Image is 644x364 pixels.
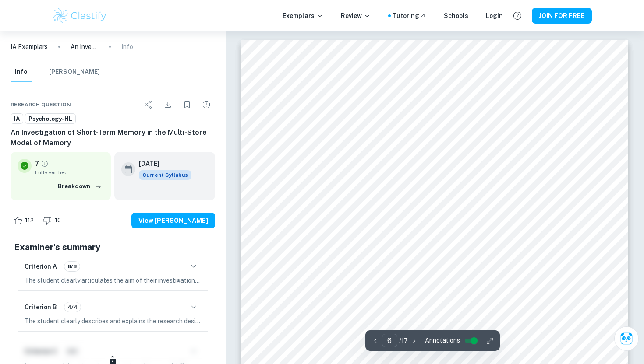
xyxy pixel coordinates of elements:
button: [PERSON_NAME] [49,63,100,82]
div: Bookmark [178,96,196,113]
button: JOIN FOR FREE [532,8,592,24]
button: Help and Feedback [510,8,525,23]
a: IA Exemplars [11,42,48,52]
p: The student clearly describes and explains the research design, detailing the independent measure... [25,316,201,326]
div: Like [11,213,39,227]
p: An Investigation of Short-Term Memory in the Multi-Store Model of Memory [71,42,99,52]
a: IA [11,113,23,124]
p: Review [341,11,371,21]
h5: Examiner's summary [14,241,212,254]
span: 112 [20,216,39,225]
p: 7 [35,159,39,168]
button: Info [11,63,32,82]
a: Tutoring [393,11,426,21]
img: Clastify logo [52,7,108,24]
a: Login [486,11,503,21]
button: View [PERSON_NAME] [131,213,215,228]
h6: Criterion B [25,302,57,312]
a: Grade fully verified [41,160,49,168]
div: Report issue [198,96,215,113]
a: Schools [444,11,468,21]
button: Breakdown [56,180,104,193]
p: / 17 [399,336,408,346]
span: Current Syllabus [139,170,191,180]
span: Psychology-HL [25,115,75,123]
h6: Criterion A [25,262,57,271]
a: Psychology-HL [25,113,76,124]
span: 6/6 [64,262,80,270]
button: Ask Clai [614,326,639,351]
div: Share [140,96,157,113]
div: This exemplar is based on the current syllabus. Feel free to refer to it for inspiration/ideas wh... [139,170,191,180]
span: Fully verified [35,168,104,176]
p: The student clearly articulates the aim of their investigation, focusing on the effect of delay t... [25,276,201,285]
span: IA [11,115,23,123]
span: Research question [11,101,71,108]
h6: [DATE] [139,159,184,168]
div: Dislike [40,213,66,227]
p: Exemplars [283,11,323,21]
div: Download [159,96,177,113]
span: 4/4 [64,303,81,311]
h6: An Investigation of Short-Term Memory in the Multi-Store Model of Memory [11,127,215,148]
span: Annotations [425,336,460,345]
p: Info [121,42,133,52]
span: 10 [50,216,66,225]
